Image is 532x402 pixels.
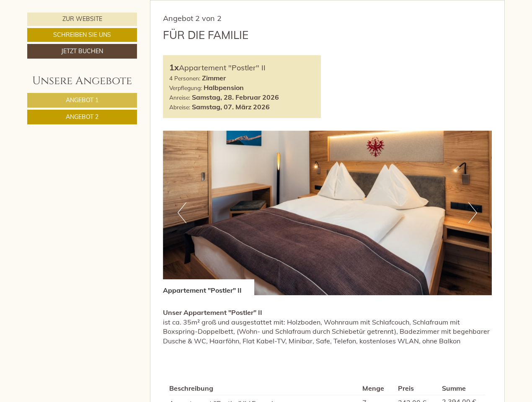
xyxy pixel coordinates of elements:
[468,202,477,223] button: Next
[163,13,222,23] span: Angebot 2 von 2
[178,202,186,223] button: Previous
[163,308,492,346] p: ist ca. 35m² groß und ausgestattet mit: Holzboden, Wohnraum mit Schlafcouch, Schlafraum mit Boxsp...
[359,382,395,395] th: Menge
[163,131,492,295] img: image
[27,28,137,42] a: Schreiben Sie uns
[204,83,244,92] b: Halbpension
[66,113,98,121] span: Angebot 2
[169,94,190,101] small: Anreise:
[395,382,439,395] th: Preis
[169,75,200,82] small: 4 Personen:
[163,27,248,43] div: Für die Familie
[169,62,315,74] div: Appartement "Postler" II
[163,279,254,295] div: Appartement "Postler" II
[192,103,270,111] b: Samstag, 07. März 2026
[169,62,179,72] b: 1x
[27,44,137,59] a: Jetzt buchen
[66,96,98,104] span: Angebot 1
[192,93,279,101] b: Samstag, 28. Februar 2026
[169,84,202,91] small: Verpflegung:
[169,103,190,111] small: Abreise:
[169,382,359,395] th: Beschreibung
[202,74,226,82] b: Zimmer
[439,382,486,395] th: Summe
[27,73,137,89] div: Unsere Angebote
[163,308,262,317] strong: Unser Appartement "Postler" II
[27,13,137,26] a: Zur Website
